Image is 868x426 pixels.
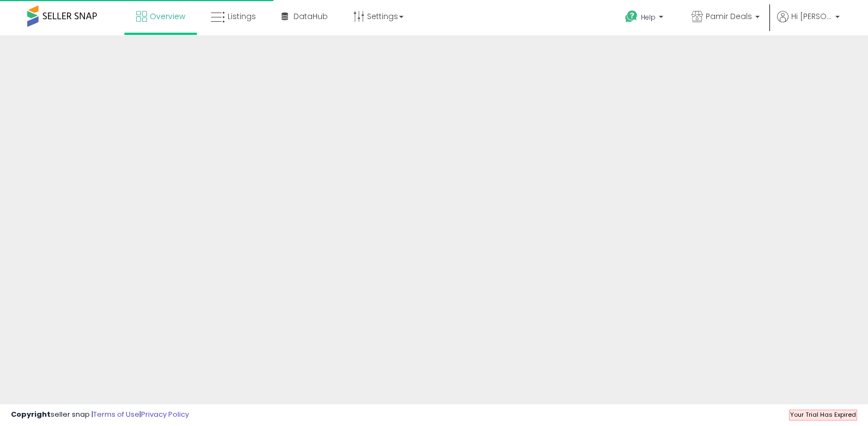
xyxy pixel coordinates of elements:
span: Pamir Deals [706,11,752,22]
a: Hi [PERSON_NAME] [777,11,840,35]
a: Help [616,2,674,35]
span: Your Trial Has Expired [790,410,856,419]
a: Terms of Use [93,409,139,419]
span: Help [641,13,656,22]
span: Listings [228,11,256,22]
span: Overview [150,11,185,22]
strong: Copyright [11,409,51,419]
a: Privacy Policy [141,409,189,419]
i: Get Help [625,10,638,23]
span: Hi [PERSON_NAME] [791,11,832,22]
span: DataHub [294,11,328,22]
div: seller snap | | [11,410,189,420]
